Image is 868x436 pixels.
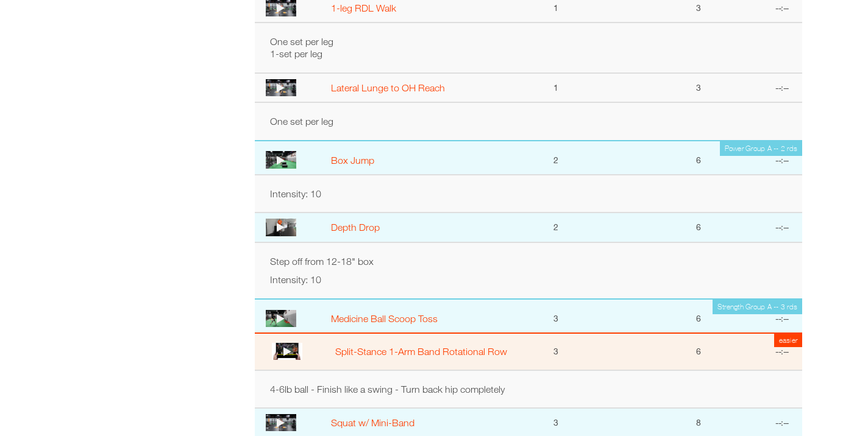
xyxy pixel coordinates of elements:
td: 1 [538,73,573,102]
img: large.jpg [272,343,302,360]
a: Depth Drop [331,222,380,233]
td: Strength Group A -- 3 rds [713,300,802,314]
td: --:-- [762,333,802,370]
td: 3 [538,299,573,333]
p: One set per leg 1-set per leg [270,35,787,61]
p: Intensity: 10 [270,273,787,286]
img: thumbnail.png [266,79,296,96]
a: Split-Stance 1-Arm Band Rotational Row [335,346,507,357]
p: Step off from 12-18" box [270,255,787,268]
a: Lateral Lunge to OH Reach [331,82,445,93]
td: easier [774,334,803,347]
p: Intensity: 10 [270,188,787,200]
td: 6 [679,299,717,333]
img: thumbnail.png [266,219,296,236]
td: 3 [538,333,573,370]
p: One set per leg [270,115,787,128]
td: Power Group A -- 2 rds [720,141,803,156]
td: --:-- [762,299,802,333]
a: Box Jump [331,155,374,166]
a: Squat w/ Mini-Band [331,417,414,428]
td: --:-- [762,73,802,102]
a: 1-leg RDL Walk [331,2,396,13]
img: thumbnail.png [266,310,296,327]
td: --:-- [762,213,802,242]
a: Medicine Ball Scoop Toss [331,313,438,324]
img: thumbnail.png [266,151,296,168]
td: 3 [679,73,717,102]
img: thumbnail.png [266,414,296,431]
td: 6 [679,213,717,242]
p: 4-6lb ball - Finish like a swing - Turn back hip completely [270,383,787,396]
td: --:-- [762,141,802,175]
td: 2 [538,213,573,242]
td: 6 [679,141,717,175]
td: 6 [679,333,717,370]
td: 2 [538,141,573,175]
